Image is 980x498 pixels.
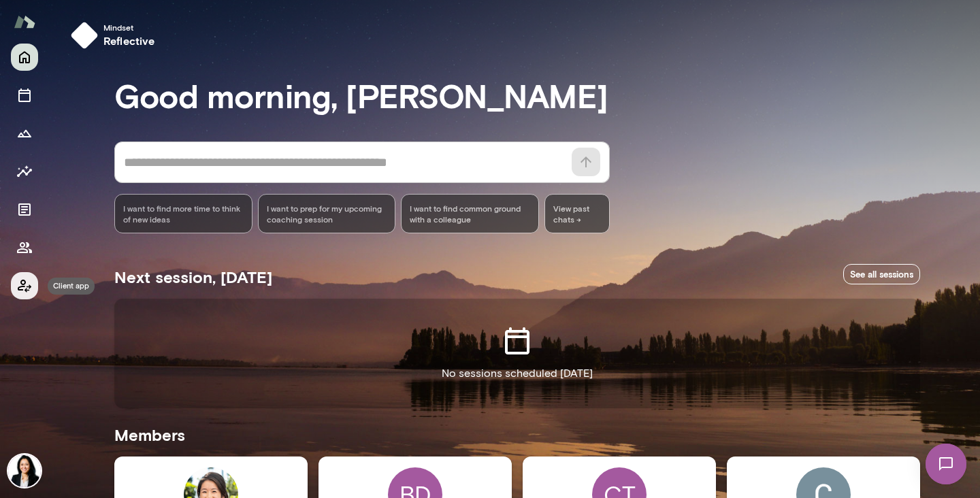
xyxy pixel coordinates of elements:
h5: Next session, [DATE] [114,266,272,288]
button: Insights [11,158,38,185]
button: Home [11,44,38,71]
img: Monica Aggarwal [8,454,41,487]
div: I want to find common ground with a colleague [401,194,539,233]
span: I want to find common ground with a colleague [410,203,530,225]
a: See all sessions [843,264,920,285]
button: Growth Plan [11,120,38,147]
button: Members [11,234,38,261]
span: I want to find more time to think of new ideas [123,203,244,225]
button: Documents [11,196,38,223]
button: Mindsetreflective [65,16,166,54]
span: Mindset [103,22,155,33]
p: No sessions scheduled [DATE] [442,365,593,382]
h6: reflective [103,33,155,49]
h3: Good morning, [PERSON_NAME] [114,76,920,114]
button: Sessions [11,82,38,109]
img: mindset [71,22,98,49]
img: Mento [14,9,35,35]
button: Client app [11,272,38,299]
div: Client app [48,278,95,295]
h5: Members [114,424,920,446]
div: I want to prep for my upcoming coaching session [258,194,396,233]
span: I want to prep for my upcoming coaching session [267,203,387,225]
div: I want to find more time to think of new ideas [114,194,252,233]
span: View past chats -> [544,194,610,233]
